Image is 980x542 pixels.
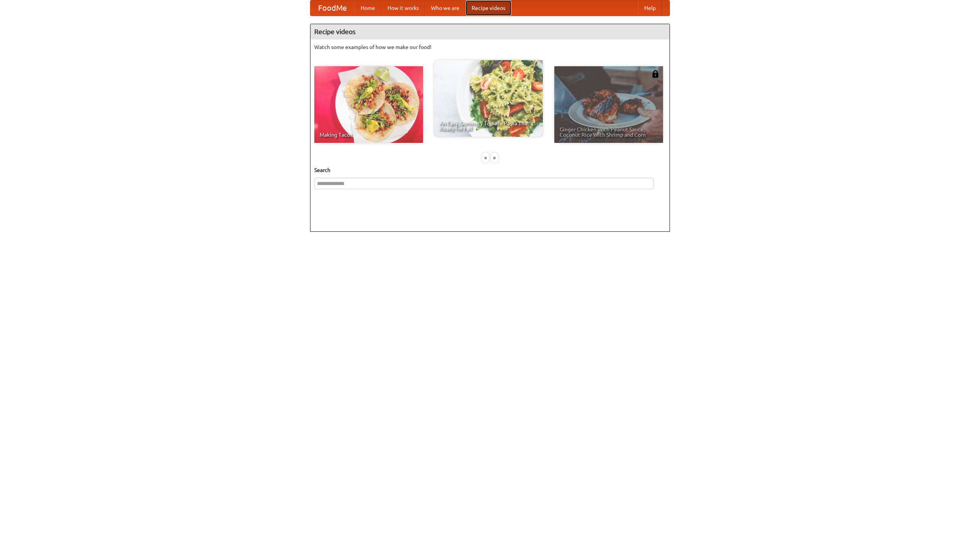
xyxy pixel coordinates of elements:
div: « [482,153,489,162]
span: An Easy, Summery Tomato Pasta That's Ready for Fall [439,121,537,131]
a: An Easy, Summery Tomato Pasta That's Ready for Fall [434,60,543,137]
a: Help [638,0,662,16]
h5: Search [314,166,666,174]
a: Home [354,0,381,16]
a: FoodMe [310,0,354,16]
img: 483408.png [652,70,659,78]
p: Watch some examples of how we make our food! [314,43,666,51]
a: Who we are [425,0,465,16]
span: Making Tacos [320,132,418,138]
a: Recipe videos [465,0,511,16]
a: How it works [381,0,425,16]
div: » [491,153,498,162]
a: Making Tacos [314,66,423,143]
h4: Recipe videos [310,24,670,39]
